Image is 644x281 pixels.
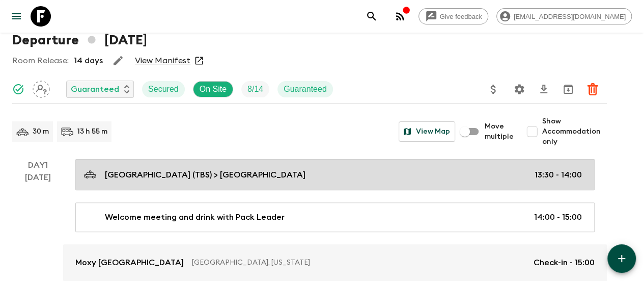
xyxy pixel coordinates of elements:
p: Moxy [GEOGRAPHIC_DATA] [75,257,184,269]
div: [EMAIL_ADDRESS][DOMAIN_NAME] [496,8,632,24]
p: 14:00 - 15:00 [534,211,582,223]
button: Archive (Completed, Cancelled or Unsynced Departures only) [558,79,578,99]
p: [GEOGRAPHIC_DATA], [US_STATE] [192,258,525,268]
p: Day 1 [12,159,63,171]
span: Move multiple [485,121,514,142]
button: search adventures [361,6,382,27]
button: Update Price, Early Bird Discount and Costs [483,79,503,99]
button: Settings [509,79,529,99]
div: Secured [142,81,185,97]
a: Moxy [GEOGRAPHIC_DATA][GEOGRAPHIC_DATA], [US_STATE]Check-in - 15:00 [63,244,607,281]
p: Welcome meeting and drink with Pack Leader [105,211,285,223]
p: [GEOGRAPHIC_DATA] (TBS) > [GEOGRAPHIC_DATA] [105,169,305,181]
p: 8 / 14 [247,83,263,95]
p: 13 h 55 m [77,126,107,137]
button: Download CSV [534,79,554,99]
span: Give feedback [434,13,488,20]
span: [EMAIL_ADDRESS][DOMAIN_NAME] [508,13,631,20]
p: Guaranteed [284,83,327,95]
p: On Site [200,83,227,95]
a: Welcome meeting and drink with Pack Leader14:00 - 15:00 [75,202,595,232]
button: Delete [582,79,603,99]
p: 30 m [33,126,49,137]
a: Give feedback [418,8,488,24]
p: Guaranteed [71,83,119,95]
svg: Synced Successfully [12,83,24,95]
span: Show Accommodation only [542,116,607,147]
button: menu [6,6,26,27]
p: Room Release: [12,55,69,67]
a: [GEOGRAPHIC_DATA] (TBS) > [GEOGRAPHIC_DATA]13:30 - 14:00 [75,159,595,190]
p: 14 days [74,55,103,67]
div: Trip Fill [241,81,269,97]
button: View Map [399,121,455,142]
p: Check-in - 15:00 [534,257,595,269]
p: 13:30 - 14:00 [535,169,582,181]
h1: Departure [DATE] [12,30,147,50]
a: View Manifest [135,56,190,66]
p: Secured [148,83,179,95]
div: On Site [193,81,233,97]
span: Assign pack leader [33,84,50,92]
